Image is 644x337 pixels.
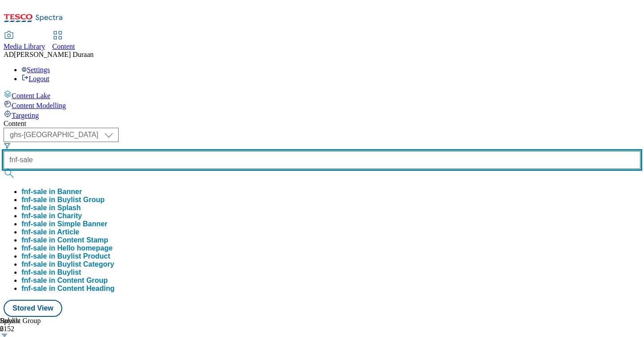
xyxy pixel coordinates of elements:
button: fnf-sale in Charity [21,212,82,220]
span: Content Modelling [12,102,66,109]
button: fnf-sale in Content Heading [21,285,115,293]
div: fnf-sale in [21,196,105,204]
div: fnf-sale in [21,277,108,285]
button: fnf-sale in Content Stamp [21,236,108,244]
div: fnf-sale in [21,244,113,252]
button: fnf-sale in Simple Banner [21,220,107,228]
span: Buylist Group [57,196,105,203]
button: Stored View [4,300,62,317]
button: fnf-sale in Buylist [21,268,81,277]
a: Logout [21,75,49,82]
button: fnf-sale in Buylist Group [21,196,105,204]
button: fnf-sale in Splash [21,204,81,212]
span: Content Lake [12,92,51,99]
span: Targeting [12,112,39,119]
a: Targeting [4,110,640,120]
a: Content Modelling [4,100,640,110]
span: Hello homepage [57,244,113,252]
div: Content [4,120,640,128]
span: Content Stamp [57,236,108,244]
div: fnf-sale in [21,236,108,244]
span: AD [4,51,14,58]
button: fnf-sale in Article [21,228,79,236]
span: Content Group [57,277,108,284]
svg: Search Filters [4,142,11,149]
a: Media Library [4,32,45,51]
input: Search [4,151,640,169]
a: Settings [21,66,50,73]
span: Media Library [4,43,45,50]
button: fnf-sale in Banner [21,188,82,196]
a: Content Lake [4,90,640,100]
button: fnf-sale in Hello homepage [21,244,113,252]
button: fnf-sale in Content Group [21,277,108,285]
a: Content [52,32,75,51]
span: [PERSON_NAME] Duraan [14,51,94,58]
button: fnf-sale in Buylist Category [21,260,114,268]
button: fnf-sale in Buylist Product [21,252,110,260]
span: Content [52,43,75,50]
